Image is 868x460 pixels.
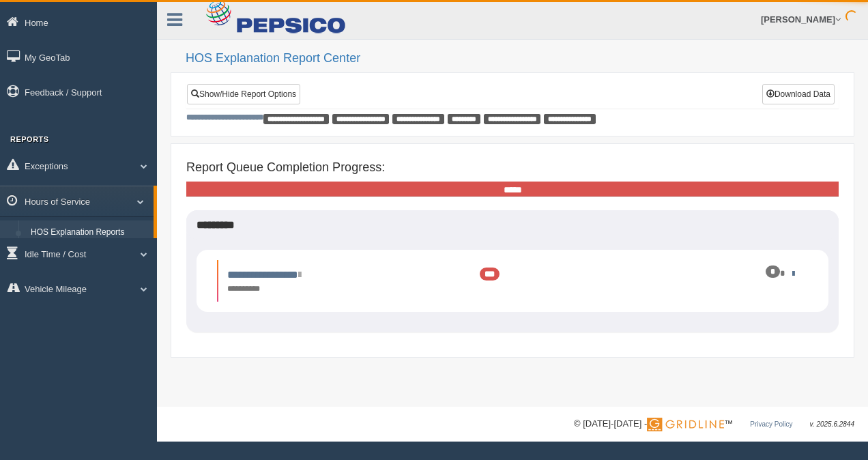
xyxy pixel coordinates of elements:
img: Gridline [647,418,724,431]
li: Expand [217,260,808,302]
h2: HOS Explanation Report Center [186,52,854,66]
div: © [DATE]-[DATE] - ™ [574,417,854,431]
button: Download Data [762,84,835,104]
span: v. 2025.6.2844 [810,420,854,428]
a: Show/Hide Report Options [187,84,300,104]
h4: Report Queue Completion Progress: [186,161,839,175]
a: HOS Explanation Reports [25,220,154,245]
a: Privacy Policy [750,420,792,428]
